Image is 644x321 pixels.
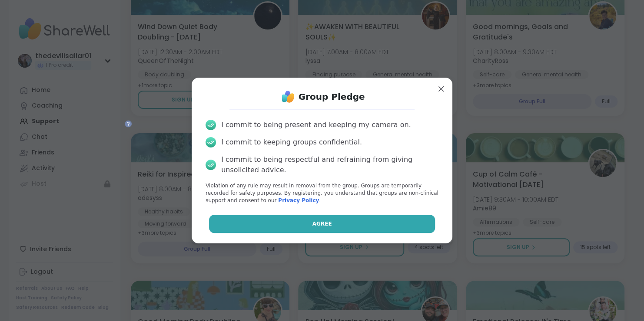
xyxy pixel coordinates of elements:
[299,91,365,103] h1: Group Pledge
[221,137,362,147] div: I commit to keeping groups confidential.
[209,215,435,233] button: Agree
[221,120,411,130] div: I commit to being present and keeping my camera on.
[221,154,438,175] div: I commit to being respectful and refraining from giving unsolicited advice.
[278,197,319,203] a: Privacy Policy
[206,182,438,204] p: Violation of any rule may result in removal from the group. Groups are temporarily recorded for s...
[312,220,332,228] span: Agree
[125,120,132,127] iframe: Spotlight
[279,88,297,105] img: ShareWell Logo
